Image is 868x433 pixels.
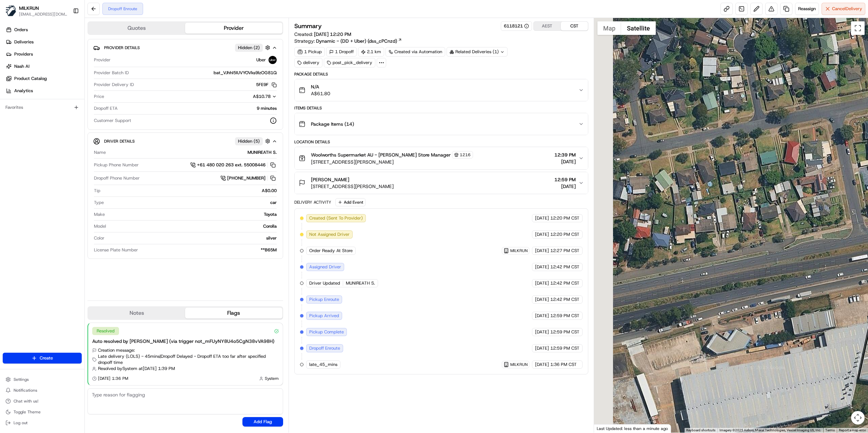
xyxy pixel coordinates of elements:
[106,200,277,206] div: car
[238,138,260,144] span: Hidden ( 5 )
[326,47,357,57] div: 1 Dropoff
[235,43,272,52] button: Hidden (2)
[309,248,353,254] span: Order Ready At Store
[98,376,128,381] span: [DATE] 1:36 PM
[851,21,865,35] button: Toggle fullscreen view
[14,39,34,45] span: Deliveries
[98,347,135,353] span: Creation message:
[94,118,131,124] span: Customer Support
[309,313,339,319] span: Pickup Arrived
[238,45,260,51] span: Hidden ( 2 )
[93,136,277,147] button: Driver DetailsHidden (5)
[235,137,272,145] button: Hidden (5)
[309,280,340,286] span: Driver Updated
[217,94,277,100] button: A$10.78
[594,424,671,433] div: Last Updated: less than a minute ago
[309,296,339,303] span: Pickup Enroute
[3,73,84,84] a: Product Catalog
[94,223,106,229] span: Model
[795,3,819,15] button: Reassign
[14,51,33,57] span: Providers
[94,211,105,218] span: Make
[324,58,375,67] div: post_pick_delivery
[534,22,561,30] button: AEST
[358,47,384,57] div: 2.1 km
[242,417,283,427] button: Add Flag
[139,366,175,372] span: at [DATE] 1:39 PM
[294,31,351,38] span: Created:
[19,5,39,12] button: MILKRUN
[294,200,331,205] div: Delivery Activity
[386,47,445,57] div: Created via Automation
[314,31,351,37] span: [DATE] 12:20 PM
[40,355,53,361] span: Create
[294,47,325,57] div: 1 Pickup
[94,82,134,88] span: Provider Delivery ID
[94,70,129,76] span: Provider Batch ID
[3,375,82,384] button: Settings
[294,23,322,29] h3: Summary
[510,248,528,253] span: MILKRUN
[92,327,119,335] div: Resolved
[554,176,576,183] span: 12:59 PM
[92,338,279,345] div: Auto resolved by [PERSON_NAME] (via trigger not_mFUyNY8U4o5CgN38vVA98H)
[309,329,344,335] span: Pickup Complete
[294,105,588,111] div: Items Details
[14,377,29,382] span: Settings
[94,149,106,156] span: Name
[94,94,104,100] span: Price
[447,47,508,57] div: Related Deliveries (1)
[311,151,451,158] span: Woolworths Supermarket AU - [PERSON_NAME] Store Manager
[719,428,821,432] span: Imagery ©2025 Airbus, Maxar Technologies, Vexcel Imaging US, Inc.
[98,353,279,366] span: Late delivery (LOLS) - 45mins | Dropoff Delayed - Dropoff ETA too far after specified dropoff time
[190,161,277,169] button: +61 480 020 263 ext. 55008446
[94,57,111,63] span: Provider
[535,329,549,335] span: [DATE]
[597,21,621,35] button: Show street map
[311,183,394,190] span: [STREET_ADDRESS][PERSON_NAME]
[550,248,579,254] span: 12:27 PM CST
[535,362,549,368] span: [DATE]
[346,280,375,286] span: MUNIREATH S.
[309,345,340,351] span: Dropoff Enroute
[98,366,137,372] span: Resolved by System
[798,6,816,12] span: Reassign
[851,411,865,425] button: Map camera controls
[294,58,322,67] div: delivery
[554,158,576,165] span: [DATE]
[94,105,118,111] span: Dropoff ETA
[103,188,277,194] div: A$0.00
[3,407,82,417] button: Toggle Theme
[3,49,84,60] a: Providers
[14,388,37,393] span: Notifications
[3,418,82,428] button: Log out
[94,162,139,168] span: Pickup Phone Number
[253,94,271,99] span: A$10.78
[107,235,277,241] div: silver
[3,61,84,72] a: Nash AI
[269,56,277,64] img: uber-new-logo.jpeg
[93,42,277,53] button: Provider DetailsHidden (2)
[550,313,579,319] span: 12:59 PM CST
[227,175,265,181] span: [PHONE_NUMBER]
[197,162,265,168] span: +61 480 020 263 ext. 55008446
[3,3,70,19] button: MILKRUNMILKRUN[EMAIL_ADDRESS][DOMAIN_NAME]
[108,149,277,156] div: MUNIREATH S.
[554,151,576,158] span: 12:39 PM
[5,5,16,16] img: MILKRUN
[621,21,656,35] button: Show satellite imagery
[94,188,100,194] span: Tip
[294,71,588,77] div: Package Details
[185,308,282,318] button: Flags
[309,215,363,221] span: Created (Sent To Provider)
[535,313,549,319] span: [DATE]
[14,420,27,426] span: Log out
[295,172,588,194] button: [PERSON_NAME][STREET_ADDRESS][PERSON_NAME]12:59 PM[DATE]
[535,296,549,303] span: [DATE]
[88,308,185,318] button: Notes
[311,121,354,127] span: Package Items ( 14 )
[220,174,277,182] a: [PHONE_NUMBER]
[295,113,588,135] button: Package Items (14)
[104,139,135,144] span: Driver Details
